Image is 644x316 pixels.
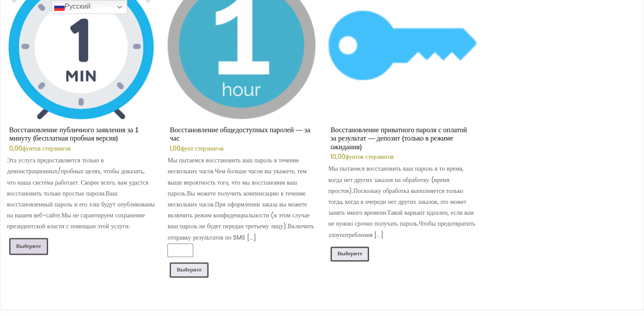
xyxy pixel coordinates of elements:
ya-tr-span: фунт стерлингов [181,144,223,153]
ya-tr-span: Выберите [16,242,41,250]
font: 10,00 [331,153,345,161]
a: Добавить в корзину: «Восстановление приватного аккаунта с оплатой после внесения депозита — депоз... [331,247,369,262]
input: Количество продукта [167,244,193,257]
ya-tr-span: Включить отправку результатов по SMS […] [167,222,314,241]
ya-tr-span: Поскольку обработка выполняется только тогда, когда в очереди нет других заказов, это может занят... [328,186,466,217]
font: Восстановление публичного заявления за 1 минуту (бесплатная пробная версия) [9,125,139,143]
font: фунтов стерлингов [345,153,394,161]
ya-tr-span: При оформлении заказа вы можете включить режим конфиденциальности (в этом случае ваш пароль не бу... [167,200,310,230]
ya-tr-span: Восстановление приватного пароля с оплатой за результат — депозит (только в режиме ожидания) [331,125,467,151]
ya-tr-span: Ваш восстановленный пароль и его хэш будут опубликованы на нашем веб-сайте. [7,189,155,220]
ya-tr-span: Выберите [177,266,202,273]
ya-tr-span: Чтобы предотвратить злоупотребления […] [328,219,475,239]
font: 0,00 [9,144,22,153]
ya-tr-span: Эта услуга предоставляется только в демонстрационных/пробных целях, чтобы доказать, что наша сист... [7,156,148,198]
ya-tr-span: Мы пытаемся восстановить ваш пароль в течение нескольких часов. [167,156,299,175]
ya-tr-span: Русский [65,3,91,10]
font: 1,00 [170,144,181,153]
ya-tr-span: Такой вариант идеален, если вам не нужно срочно получать пароль. [328,208,474,228]
ya-tr-span: Мы не гарантируем сохранение президентской власти с помощью этой услуги. [7,211,145,230]
ya-tr-span: Мы пытаемся восстановить ваш пароль в то время, когда нет других заказов на обработку (время прос... [328,164,463,195]
ya-tr-span: фунтов стерлингов [22,144,71,153]
ya-tr-span: Выберите [338,250,362,257]
a: Добавить в корзину: «Восстановление навыков публичного выступления — за час» [170,262,209,278]
a: Подробнее о программе «Восстановление публичного текста за 1 минуту (бесплатная пробная версия)» [9,238,48,254]
ya-tr-span: Восстановление общедоступных паролей — за час [170,125,310,143]
ya-tr-span: Чем больше часов вы укажете, тем выше вероятность того, что мы восстановим ваш пароль. [167,167,306,197]
ya-tr-span: Вы можете получить компенсацию в течение нескольких часов. [167,189,306,209]
img: RU [54,2,65,12]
